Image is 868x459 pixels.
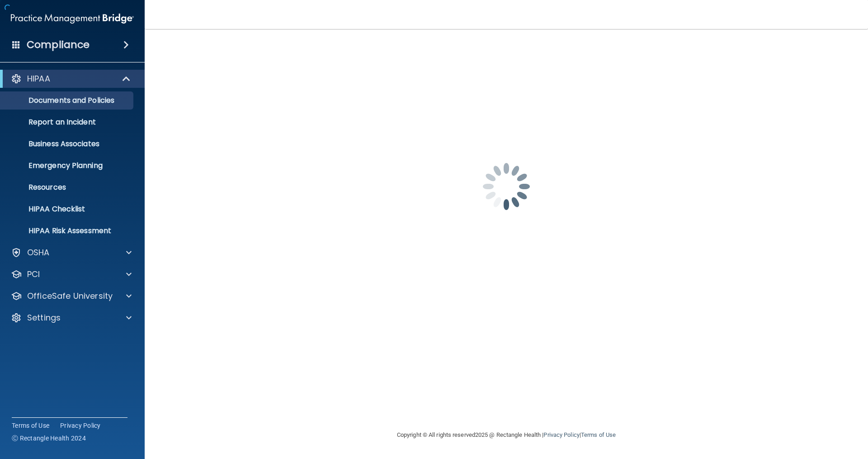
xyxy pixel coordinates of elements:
p: HIPAA Checklist [6,205,129,214]
a: Settings [11,312,132,323]
p: HIPAA [27,73,50,84]
p: HIPAA Risk Assessment [6,226,129,235]
p: Settings [27,312,61,323]
a: Privacy Policy [60,421,101,430]
p: Resources [6,183,129,192]
h4: Compliance [27,38,90,51]
a: PCI [11,269,132,280]
a: OSHA [11,247,132,258]
iframe: Drift Widget Chat Controller [712,395,857,431]
a: Privacy Policy [543,431,579,438]
p: Documents and Policies [6,96,129,105]
p: Report an Incident [6,118,129,127]
a: OfficeSafe University [11,291,132,301]
p: Emergency Planning [6,161,129,170]
p: OSHA [27,247,50,258]
img: PMB logo [11,10,134,28]
p: OfficeSafe University [27,291,113,301]
a: Terms of Use [581,431,616,438]
img: spinner.e123f6fc.gif [461,141,552,232]
div: Copyright © All rights reserved 2025 @ Rectangle Health | | [341,421,671,449]
a: Terms of Use [12,421,49,430]
p: Business Associates [6,139,129,148]
span: Ⓒ Rectangle Health 2024 [12,434,86,443]
p: PCI [27,269,40,280]
a: HIPAA [11,73,131,84]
